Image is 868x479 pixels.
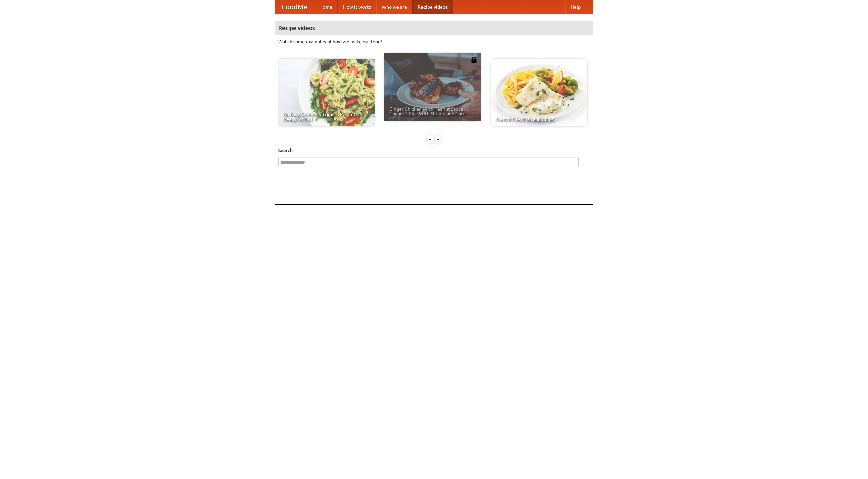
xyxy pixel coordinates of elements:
[471,57,477,63] img: 483408.png
[278,147,590,154] h5: Search
[376,0,412,14] a: Who we are
[314,0,338,14] a: Home
[275,21,593,35] h4: Recipe videos
[338,0,376,14] a: How it works
[275,0,314,14] a: FoodMe
[496,117,583,122] span: French Fries Fish and Chips
[491,59,587,126] a: French Fries Fish and Chips
[283,112,370,122] span: An Easy, Summery Tomato Pasta That's Ready for Fall
[412,0,453,14] a: Recipe videos
[278,38,590,45] p: Watch some examples of how we make our food!
[278,59,375,126] a: An Easy, Summery Tomato Pasta That's Ready for Fall
[565,0,586,14] a: Help
[427,135,433,144] div: «
[435,135,441,144] div: »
